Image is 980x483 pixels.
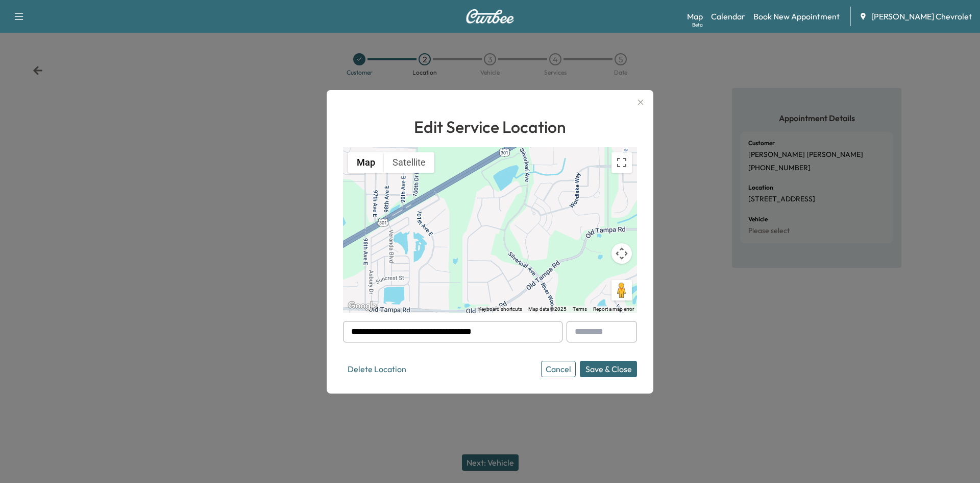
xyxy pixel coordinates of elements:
a: Report a map error [593,306,634,312]
a: Open this area in Google Maps (opens a new window) [346,300,379,313]
a: MapBeta [687,10,703,22]
a: Book New Appointment [753,10,840,22]
div: Beta [692,21,703,29]
button: Map camera controls [611,243,632,264]
span: Map data ©2025 [528,306,567,312]
button: Delete Location [343,361,411,377]
img: Google [346,300,379,313]
span: [PERSON_NAME] Chevrolet [871,10,972,22]
button: Show satellite imagery [384,152,434,173]
button: Toggle fullscreen view [611,152,632,173]
a: Calendar [711,10,745,22]
button: Cancel [541,361,576,377]
button: Show street map [348,152,384,173]
img: Curbee Logo [465,9,514,24]
button: Drag Pegman onto the map to open Street View [611,280,632,301]
button: Keyboard shortcuts [478,306,522,313]
button: Save & Close [580,361,637,377]
a: Terms (opens in new tab) [573,306,587,312]
h1: Edit Service Location [343,114,637,139]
